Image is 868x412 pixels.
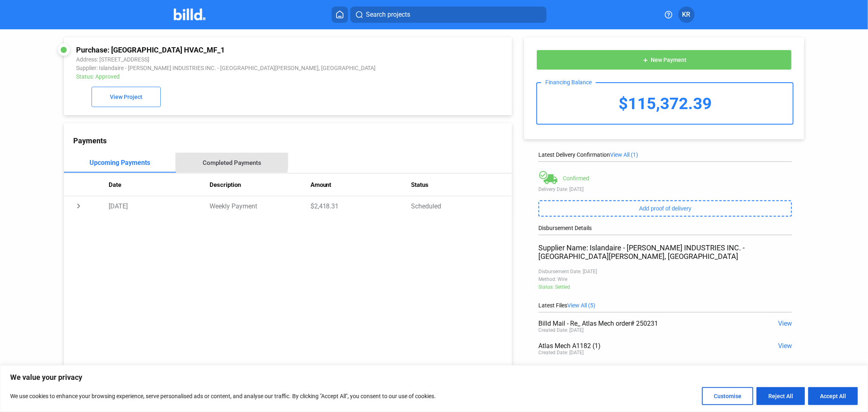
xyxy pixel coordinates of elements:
span: View Project [110,94,142,101]
span: Add proof of delivery [639,205,691,212]
button: Search projects [350,7,547,23]
div: Purchase: [GEOGRAPHIC_DATA] HVAC_MF_1 [76,46,415,54]
th: Amount [310,173,411,196]
div: Atlas Mech A1182 (1) [538,342,741,350]
div: Created Date: [DATE] [538,327,584,333]
div: Status: Approved [76,73,415,80]
span: New Payment [651,57,687,64]
button: Accept All [808,387,858,405]
button: KR [678,7,695,23]
td: Weekly Payment [210,196,310,216]
div: Confirmed [563,175,589,182]
span: View [778,320,792,327]
div: Supplier: Islandaire - [PERSON_NAME] INDUSTRIES INC. - [GEOGRAPHIC_DATA][PERSON_NAME], [GEOGRAPHI... [76,65,415,71]
div: Cambria Hotel HVAC_MF_1 - MF Purchase Statement.pdf [538,364,741,372]
div: Method: Wire [538,276,792,282]
p: We value your privacy [10,373,858,382]
div: Latest Files [538,302,792,309]
div: Supplier Name: Islandaire - [PERSON_NAME] INDUSTRIES INC. - [GEOGRAPHIC_DATA][PERSON_NAME], [GEOG... [538,243,792,261]
span: View All (5) [567,302,595,309]
div: Disbursement Date: [DATE] [538,269,792,274]
th: Status [411,173,512,196]
td: Scheduled [411,196,512,216]
div: Financing Balance [541,79,596,85]
td: [DATE] [109,196,210,216]
div: Status: Settled [538,284,792,290]
div: Delivery Date: [DATE] [538,186,792,192]
p: We use cookies to enhance your browsing experience, serve personalised ads or content, and analys... [10,391,436,401]
div: Billd Mail - Re_ Atlas Mech order# 250231 [538,320,741,327]
div: Address: [STREET_ADDRESS] [76,56,415,63]
div: Latest Delivery Confirmation [538,151,792,158]
div: Payments [73,136,512,145]
img: Billd Company Logo [174,9,206,20]
mat-icon: add [642,57,649,64]
span: View [778,364,792,372]
th: Date [109,173,210,196]
div: Upcoming Payments [90,159,150,167]
div: Completed Payments [203,159,261,167]
button: New Payment [536,50,792,70]
span: View All (1) [610,151,638,158]
button: Reject All [756,387,805,405]
div: Disbursement Details [538,225,792,231]
span: Search projects [366,10,410,20]
div: $115,372.39 [537,83,793,124]
span: KR [682,10,691,20]
div: Created Date: [DATE] [538,350,584,355]
th: Description [210,173,310,196]
button: Add proof of delivery [538,200,792,217]
td: $2,418.31 [310,196,411,216]
button: View Project [92,87,161,107]
button: Customise [702,387,753,405]
span: View [778,342,792,350]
